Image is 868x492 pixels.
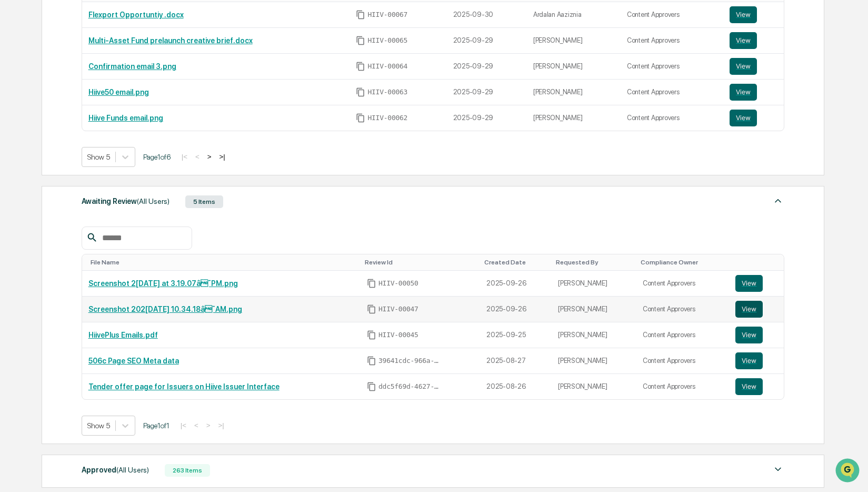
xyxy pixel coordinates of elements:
td: [PERSON_NAME] [527,105,621,131]
td: Content Approvers [621,54,723,80]
a: Confirmation email 3.png [88,62,176,71]
img: caret [772,194,784,207]
a: View [730,32,777,49]
iframe: Open customer support [834,457,863,486]
td: 2025-09-26 [480,271,552,297]
a: 🖐️Preclearance [6,129,72,147]
span: 39641cdc-966a-4e65-879f-2a6a777944d8 [378,357,442,365]
button: View [730,84,757,101]
div: 263 Items [165,464,210,477]
td: Ardalan Aaziznia [527,2,621,28]
td: [PERSON_NAME] [527,28,621,54]
img: 1746055101610-c473b297-6a78-478c-a979-82029cc54cd1 [11,81,29,100]
span: (All Users) [116,466,149,474]
button: View [735,327,763,343]
button: View [735,275,763,292]
span: Copy Id [367,356,376,366]
a: Screenshot 202[DATE] 10.34.18â¯AM.png [88,305,242,313]
a: Flexport Opportuntiy .docx [88,11,184,19]
button: < [191,421,202,430]
div: 5 Items [185,195,223,208]
img: caret [772,463,784,476]
div: Awaiting Review [82,194,169,208]
span: HIIV-00064 [367,62,407,71]
a: 🗄️Attestations [72,129,135,147]
td: 2025-09-29 [447,28,527,54]
td: Content Approvers [621,28,723,54]
span: HIIV-00065 [367,36,407,45]
div: Toggle SortBy [365,259,476,266]
td: [PERSON_NAME] [552,297,636,322]
span: Copy Id [367,304,376,314]
button: View [730,32,757,49]
span: Pylon [105,179,127,186]
button: |< [177,421,189,430]
span: Copy Id [356,113,365,123]
a: Hiive Funds email.png [88,114,163,122]
td: 2025-09-29 [447,54,527,80]
span: Data Lookup [21,153,66,163]
div: 🔎 [11,154,19,162]
a: 🔎Data Lookup [6,149,71,168]
td: Content Approvers [636,374,729,399]
a: Screenshot 2[DATE] at 3.19.07â¯PM.png [88,279,238,288]
button: > [203,421,214,430]
span: Copy Id [356,62,365,71]
a: Multi-Asset Fund prelaunch creative brief.docx [88,36,253,45]
div: 🖐️ [11,134,19,142]
span: (All Users) [137,197,169,205]
td: Content Approvers [636,348,729,374]
button: View [730,58,757,75]
span: HIIV-00045 [378,331,418,339]
button: >| [216,152,228,161]
div: Toggle SortBy [91,259,356,266]
td: Content Approvers [621,80,723,105]
td: 2025-08-26 [480,374,552,399]
button: View [730,110,757,126]
button: > [204,152,215,161]
div: Toggle SortBy [556,259,632,266]
td: Content Approvers [636,271,729,297]
td: 2025-09-30 [447,2,527,28]
span: Copy Id [356,10,365,19]
div: Toggle SortBy [641,259,725,266]
a: View [730,58,777,75]
a: View [735,275,777,292]
span: Attestations [87,133,131,143]
td: [PERSON_NAME] [552,322,636,348]
td: [PERSON_NAME] [527,54,621,80]
div: We're available if you need us! [36,91,133,100]
a: View [735,327,777,343]
a: View [730,84,777,101]
a: View [730,110,777,126]
div: Toggle SortBy [737,259,780,266]
span: Page 1 of 6 [143,153,171,161]
button: < [192,152,203,161]
td: [PERSON_NAME] [552,374,636,399]
div: Start new chat [36,81,173,91]
span: HIIV-00067 [367,11,407,19]
td: 2025-08-27 [480,348,552,374]
td: Content Approvers [636,297,729,322]
td: Content Approvers [636,322,729,348]
span: Copy Id [367,382,376,391]
td: 2025-09-29 [447,105,527,131]
span: HIIV-00047 [378,305,418,313]
td: Content Approvers [621,2,723,28]
button: View [735,378,763,395]
div: 🗄️ [76,134,85,142]
span: HIIV-00062 [367,114,407,122]
button: View [735,301,763,318]
a: View [735,301,777,318]
td: [PERSON_NAME] [552,348,636,374]
a: View [735,352,777,369]
span: HIIV-00050 [378,279,418,288]
a: Hiive50 email.png [88,88,149,96]
button: View [730,6,757,23]
span: Copy Id [356,36,365,45]
div: Approved [82,463,149,477]
a: Powered byPylon [74,178,127,186]
span: HIIV-00063 [367,88,407,96]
